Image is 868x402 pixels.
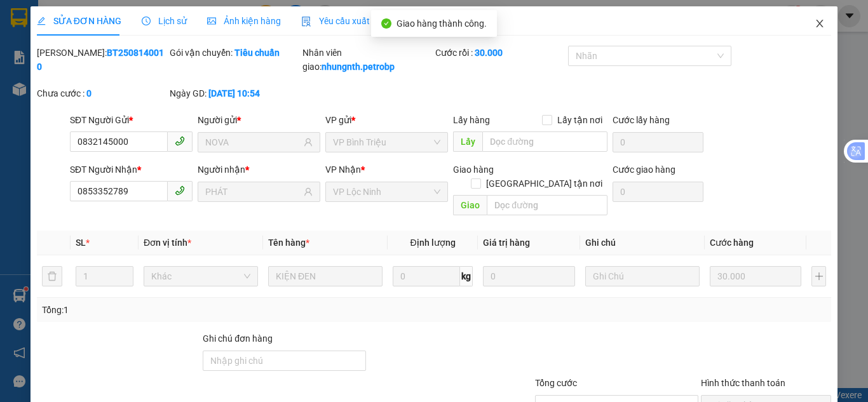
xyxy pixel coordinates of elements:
label: Cước lấy hàng [613,115,670,125]
span: picture [207,17,216,25]
input: Ghi Chú [585,266,700,286]
div: Ngày GD: [170,86,300,100]
button: delete [42,266,62,286]
input: Tên người nhận [205,185,301,199]
span: user [304,138,313,147]
input: Dọc đường [487,195,607,215]
span: edit [37,17,46,25]
div: SĐT Người Gửi [70,113,193,127]
input: Tên người gửi [205,135,301,149]
div: [PERSON_NAME]: [37,46,167,74]
span: SỬA ĐƠN HÀNG [37,16,121,26]
div: Gói vận chuyển: [170,46,300,60]
b: 30.000 [475,48,503,58]
span: Giao [453,195,487,215]
div: Người gửi [198,113,320,127]
span: Lịch sử [142,16,187,26]
span: VP Lộc Ninh [333,182,440,201]
button: plus [811,266,826,286]
span: Lấy hàng [453,115,490,125]
span: Giao hàng [453,164,494,175]
button: Close [802,6,837,42]
span: VP Nhận [325,164,361,175]
img: icon [301,17,311,27]
input: Dọc đường [482,131,607,152]
span: close [815,18,825,29]
div: VP gửi [325,113,448,127]
span: VP Bình Triệu [333,133,440,152]
span: Cước hàng [710,238,754,248]
span: Ảnh kiện hàng [207,16,281,26]
label: Hình thức thanh toán [701,378,785,388]
input: Cước giao hàng [613,182,703,202]
span: check-circle [381,18,391,29]
div: Nhân viên giao: [302,46,433,74]
div: Người nhận [198,163,320,177]
input: Cước lấy hàng [613,132,703,152]
input: 0 [483,266,574,286]
span: Khác [151,267,250,286]
span: phone [175,185,185,196]
span: kg [460,266,473,286]
span: Tổng cước [535,378,577,388]
span: phone [175,136,185,146]
span: Lấy [453,131,482,152]
span: Tên hàng [268,238,309,248]
div: Chưa cước : [37,86,167,100]
span: Lấy tận nơi [552,113,607,127]
b: [DATE] 10:54 [208,88,260,98]
div: Cước rồi : [435,46,566,60]
span: user [304,187,313,196]
div: SĐT Người Nhận [70,163,193,177]
b: 0 [86,88,92,98]
span: Yêu cầu xuất hóa đơn điện tử [301,16,435,26]
label: Ghi chú đơn hàng [203,333,273,344]
input: Ghi chú đơn hàng [203,351,366,371]
label: Cước giao hàng [613,164,675,175]
input: VD: Bàn, Ghế [268,266,383,286]
span: [GEOGRAPHIC_DATA] tận nơi [481,177,607,191]
span: clock-circle [142,17,151,25]
span: Giá trị hàng [483,238,530,248]
span: Đơn vị tính [144,238,191,248]
span: SL [76,238,86,248]
span: Giao hàng thành công. [397,18,487,29]
b: Tiêu chuẩn [234,48,280,58]
th: Ghi chú [580,231,705,255]
input: 0 [710,266,801,286]
span: Định lượng [410,238,455,248]
b: nhungnth.petrobp [322,62,395,72]
div: Tổng: 1 [42,303,336,317]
